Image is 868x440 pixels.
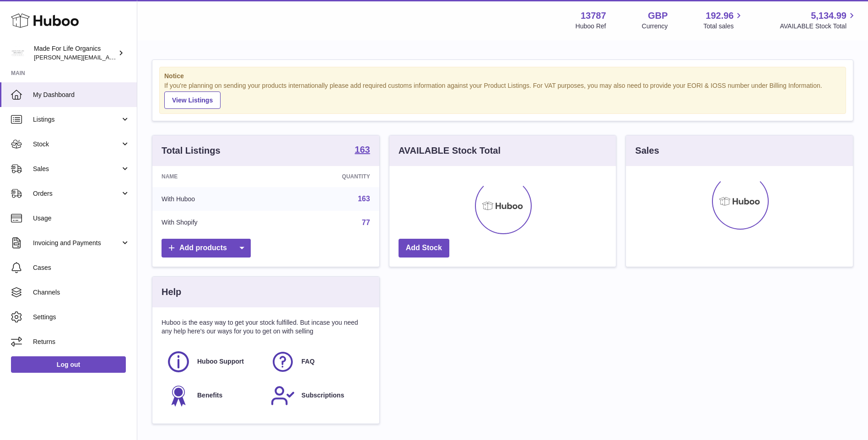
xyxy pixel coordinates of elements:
span: AVAILABLE Stock Total [780,22,857,31]
td: With Huboo [152,187,275,211]
span: Huboo Support [197,357,244,366]
a: Add products [162,239,251,258]
a: FAQ [270,349,366,374]
h3: Total Listings [162,145,221,157]
a: Huboo Support [166,349,261,374]
span: Invoicing and Payments [33,239,120,247]
span: Listings [33,115,120,124]
a: 192.96 Total sales [703,10,744,31]
a: 163 [355,145,370,156]
span: My Dashboard [33,91,130,99]
a: 77 [362,219,370,226]
span: Total sales [703,22,744,31]
span: Stock [33,140,120,149]
p: Huboo is the easy way to get your stock fulfilled. But incase you need any help here's our ways f... [162,318,370,336]
a: 5,134.99 AVAILABLE Stock Total [780,10,857,31]
a: Subscriptions [270,383,366,408]
span: [PERSON_NAME][EMAIL_ADDRESS][PERSON_NAME][DOMAIN_NAME] [34,54,232,61]
span: Orders [33,189,120,198]
span: FAQ [302,357,315,366]
span: 5,134.99 [811,10,846,22]
h3: AVAILABLE Stock Total [399,145,501,157]
span: Settings [33,313,130,322]
span: Subscriptions [302,391,344,400]
div: Currency [642,22,668,31]
span: Returns [33,338,130,346]
strong: 13787 [581,10,606,22]
a: Add Stock [399,239,449,258]
span: Benefits [197,391,222,400]
img: geoff.winwood@madeforlifeorganics.com [11,46,25,60]
h3: Sales [635,145,659,157]
span: Cases [33,263,130,272]
strong: GBP [648,10,668,22]
a: Log out [11,356,126,373]
strong: 163 [355,145,370,154]
strong: Notice [164,72,841,80]
th: Quantity [275,166,379,187]
a: View Listings [164,91,221,109]
a: Benefits [166,383,261,408]
th: Name [152,166,275,187]
div: Made For Life Organics [34,44,116,62]
span: Sales [33,165,120,173]
a: 163 [358,195,370,203]
span: 192.96 [706,10,733,22]
span: Usage [33,214,130,223]
td: With Shopify [152,211,275,235]
h3: Help [162,286,181,298]
span: Channels [33,288,130,297]
div: If you're planning on sending your products internationally please add required customs informati... [164,81,841,109]
div: Huboo Ref [576,22,606,31]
